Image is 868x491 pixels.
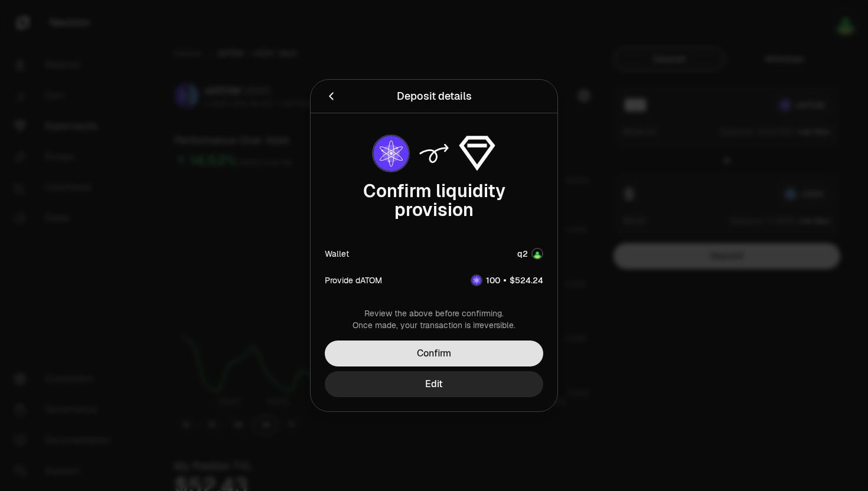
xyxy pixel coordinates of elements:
[397,88,472,104] div: Deposit details
[325,182,543,220] div: Confirm liquidity provision
[325,88,338,104] button: Back
[531,248,543,260] img: Account Image
[325,341,543,366] button: Confirm
[472,276,481,285] img: dATOM Logo
[517,248,528,260] div: q2
[325,274,382,286] div: Provide dATOM
[325,307,543,331] div: Review the above before confirming. Once made, your transaction is irreversible.
[373,136,409,171] img: dATOM Logo
[325,248,349,260] div: Wallet
[517,248,543,260] button: q2
[325,371,543,397] button: Edit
